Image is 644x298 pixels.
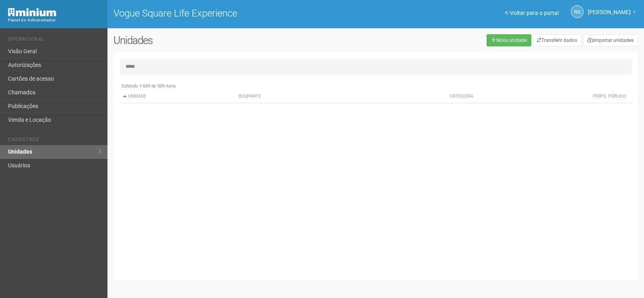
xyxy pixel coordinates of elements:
[505,10,559,16] a: Voltar para o portal
[446,90,587,103] th: Categoria: activate to sort column ascending
[8,8,56,17] img: Minium
[120,83,632,90] div: Exibindo 1-509 de 509 itens
[120,90,235,103] th: Unidade: activate to sort column descending
[571,5,584,18] a: NS
[487,34,531,46] a: Nova unidade
[583,34,638,46] a: Importar unidades
[114,34,325,46] h2: Unidades
[8,36,101,45] li: Operacional
[588,10,636,17] a: [PERSON_NAME]
[8,137,101,145] li: Cadastros
[588,1,631,15] span: Nicolle Silva
[533,34,582,46] a: Transferir dados
[8,17,101,24] div: Painel do Administrador
[235,90,446,103] th: Ocupante: activate to sort column ascending
[114,8,370,19] h1: Vogue Square Life Experience
[587,90,632,103] th: Perfil público: activate to sort column ascending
